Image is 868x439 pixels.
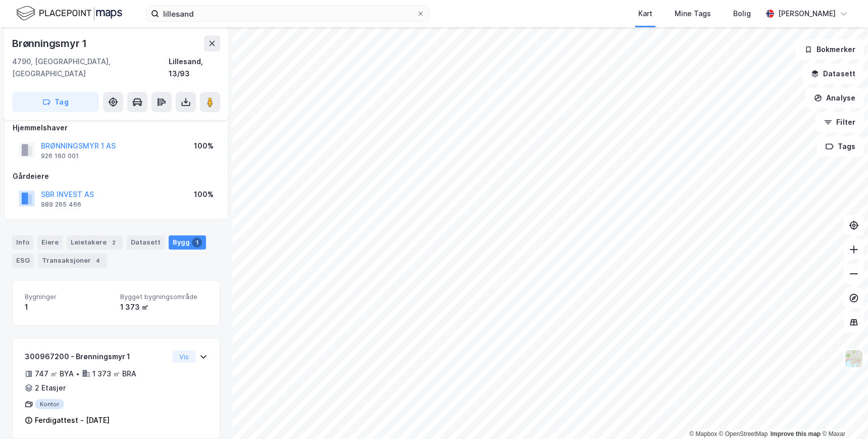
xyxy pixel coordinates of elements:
div: 1 373 ㎡ [120,301,208,313]
div: Bygg [169,235,206,250]
div: Hjemmelshaver [13,122,220,134]
div: Bolig [733,8,751,20]
div: Info [12,235,33,250]
a: Mapbox [689,430,717,437]
div: Lillesand, 13/93 [169,56,220,80]
a: Improve this map [771,430,821,437]
button: Tags [817,136,864,157]
div: Eiere [37,235,63,250]
button: Analyse [805,88,864,108]
iframe: Chat Widget [818,391,868,439]
button: Bokmerker [796,39,864,60]
a: OpenStreetMap [719,430,768,437]
button: Vis [173,351,195,363]
div: 100% [194,140,214,152]
div: 2 Etasjer [35,382,66,394]
img: Z [844,349,863,368]
span: Bygget bygningsområde [120,292,208,301]
div: • [76,370,80,378]
div: 100% [194,188,214,201]
div: 989 265 466 [41,201,81,209]
div: Mine Tags [675,8,711,20]
div: Datasett [127,235,165,250]
div: Ferdigattest - [DATE] [35,414,110,426]
div: 747 ㎡ BYA [35,368,74,380]
div: Gårdeiere [13,170,220,182]
button: Tag [12,92,99,112]
div: 1 [192,237,202,248]
input: Søk på adresse, matrikkel, gårdeiere, leietakere eller personer [159,6,417,21]
div: Transaksjoner [38,254,107,268]
div: Brønningsmyr 1 [12,35,89,52]
button: Filter [815,112,864,132]
div: Kontrollprogram for chat [818,391,868,439]
div: 300967200 - Brønningsmyr 1 [25,351,169,363]
div: Kart [638,8,652,20]
div: 1 373 ㎡ BRA [92,368,136,380]
div: 2 [109,237,119,248]
div: 4790, [GEOGRAPHIC_DATA], [GEOGRAPHIC_DATA] [12,56,169,80]
span: Bygninger [25,292,112,301]
div: 4 [93,256,103,266]
div: Leietakere [67,235,123,250]
div: [PERSON_NAME] [778,8,836,20]
img: logo.f888ab2527a4732fd821a326f86c7f29.svg [16,5,122,22]
div: 1 [25,301,112,313]
button: Datasett [802,64,864,84]
div: 926 160 001 [41,152,79,160]
div: ESG [12,254,34,268]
